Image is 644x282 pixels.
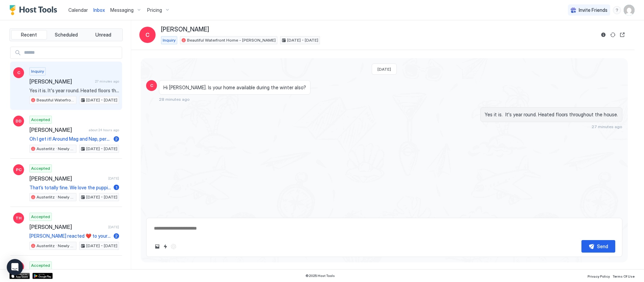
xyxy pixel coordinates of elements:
[592,124,622,129] span: 27 minutes ago
[588,274,610,278] span: Privacy Policy
[89,128,119,132] span: about 24 hours ago
[86,97,117,103] span: [DATE] - [DATE]
[29,88,119,94] span: Yes it is. It's year round. Heated floors throughout the house.
[9,28,123,41] div: tab-group
[11,30,47,40] button: Recent
[31,165,50,171] span: Accepted
[588,272,610,279] a: Privacy Policy
[86,243,117,249] span: [DATE] - [DATE]
[29,136,111,142] span: Oh I get it! Around Mag and Nap, perfect! Thanks!
[29,224,106,230] span: [PERSON_NAME]
[150,83,153,89] span: C
[163,85,306,91] span: Hi [PERSON_NAME]. Is your home available during the winter also?
[613,274,635,278] span: Terms Of Use
[609,31,617,39] button: Sync reservation
[29,185,111,191] span: That’s totally fine. We love the puppies too.
[31,117,50,123] span: Accepted
[86,146,117,152] span: [DATE] - [DATE]
[110,7,134,13] span: Messaging
[9,5,60,15] a: Host Tools Logo
[48,30,84,40] button: Scheduled
[68,7,88,13] span: Calendar
[31,68,44,74] span: Inquiry
[16,167,22,173] span: PC
[287,37,318,43] span: [DATE] - [DATE]
[108,176,119,181] span: [DATE]
[95,79,119,84] span: 27 minutes ago
[115,136,118,141] span: 2
[579,7,607,13] span: Invite Friends
[29,175,106,182] span: [PERSON_NAME]
[37,97,75,103] span: Beautiful Waterfront Home - [PERSON_NAME]
[21,32,37,38] span: Recent
[159,97,190,102] span: 28 minutes ago
[93,7,105,13] span: Inbox
[108,225,119,229] span: [DATE]
[37,146,75,152] span: Austerlitz · Newly Renovated 2 bd 1 block from Magazine St!
[95,32,111,38] span: Unread
[613,6,621,14] div: menu
[116,185,117,190] span: 1
[29,126,86,133] span: [PERSON_NAME]
[29,233,111,239] span: [PERSON_NAME] reacted ❤️ to your message
[613,272,635,279] a: Terms Of Use
[161,26,209,33] span: [PERSON_NAME]
[187,37,276,43] span: Beautiful Waterfront Home - [PERSON_NAME]
[9,273,30,279] a: App Store
[618,31,626,39] button: Open reservation
[37,243,75,249] span: Austerlitz · Newly Renovated 2 bd 1 block from Magazine St!
[597,243,608,250] div: Send
[16,118,22,124] span: DD
[153,242,161,251] button: Upload image
[16,215,22,221] span: TH
[147,7,162,13] span: Pricing
[624,5,635,16] div: User profile
[86,194,117,200] span: [DATE] - [DATE]
[17,70,20,76] span: C
[21,47,122,58] input: Input Field
[32,273,53,279] a: Google Play Store
[377,67,391,72] span: [DATE]
[31,214,50,220] span: Accepted
[31,262,50,268] span: Accepted
[85,30,121,40] button: Unread
[161,242,169,251] button: Quick reply
[29,78,92,85] span: [PERSON_NAME]
[115,233,118,238] span: 2
[599,31,607,39] button: Reservation information
[145,31,149,39] span: C
[68,6,88,14] a: Calendar
[37,194,75,200] span: Austerlitz · Newly Renovated 2 bd 1 block from Magazine St!
[55,32,78,38] span: Scheduled
[7,259,23,275] div: Open Intercom Messenger
[93,6,105,14] a: Inbox
[581,240,615,253] button: Send
[485,112,618,118] span: Yes it is. It's year round. Heated floors throughout the house.
[305,274,335,278] span: © 2025 Host Tools
[163,37,176,43] span: Inquiry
